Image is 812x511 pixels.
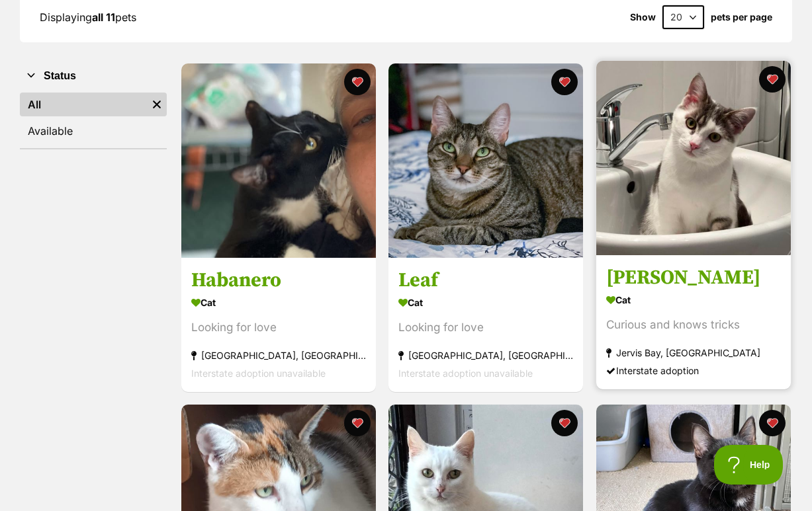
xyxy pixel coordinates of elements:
button: Status [20,67,167,85]
div: Interstate adoption [606,362,781,379]
div: Curious and knows tricks [606,316,781,334]
div: Status [20,90,167,148]
button: favourite [552,69,578,95]
h3: Habanero [191,268,366,293]
iframe: Help Scout Beacon - Open [714,445,786,485]
button: favourite [759,66,786,93]
div: Cat [398,293,573,312]
button: favourite [344,410,371,436]
div: [GEOGRAPHIC_DATA], [GEOGRAPHIC_DATA] [398,346,573,364]
strong: all 11 [92,11,115,24]
a: Remove filter [147,93,167,116]
span: Show [630,12,656,22]
a: Available [20,119,167,143]
a: Habanero Cat Looking for love [GEOGRAPHIC_DATA], [GEOGRAPHIC_DATA] Interstate adoption unavailabl... [181,258,376,392]
h3: Leaf [398,268,573,293]
div: Cat [606,290,781,309]
img: Leaf [388,63,583,258]
button: favourite [344,69,371,95]
label: pets per page [711,12,772,22]
span: Interstate adoption unavailable [398,368,533,379]
a: [PERSON_NAME] Cat Curious and knows tricks Jervis Bay, [GEOGRAPHIC_DATA] Interstate adoption favo... [596,255,791,389]
div: Cat [191,293,366,312]
img: Habanero [181,63,376,258]
div: Jervis Bay, [GEOGRAPHIC_DATA] [606,344,781,362]
a: Leaf Cat Looking for love [GEOGRAPHIC_DATA], [GEOGRAPHIC_DATA] Interstate adoption unavailable fa... [388,258,583,392]
div: Looking for love [191,319,366,336]
h3: [PERSON_NAME] [606,265,781,290]
span: Displaying pets [40,11,136,24]
div: Looking for love [398,319,573,336]
img: Georgie [596,61,791,255]
button: favourite [552,410,578,436]
div: [GEOGRAPHIC_DATA], [GEOGRAPHIC_DATA] [191,346,366,364]
button: favourite [759,410,786,436]
span: Interstate adoption unavailable [191,368,326,379]
a: All [20,93,147,116]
